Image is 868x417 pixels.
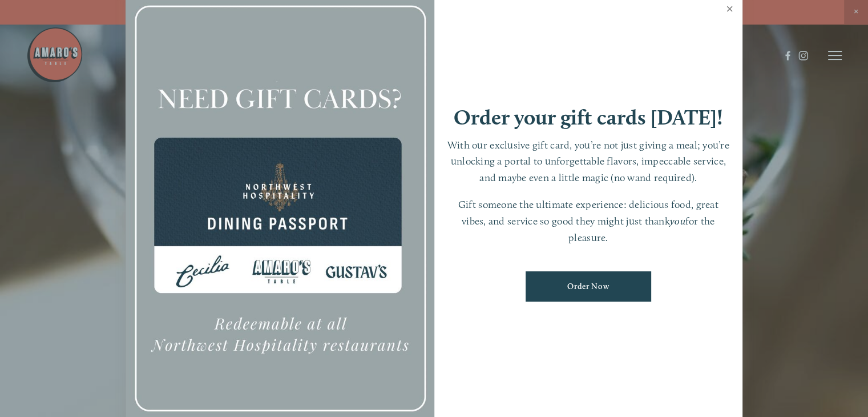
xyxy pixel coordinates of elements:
[670,215,685,227] em: you
[446,197,732,246] p: Gift someone the ultimate experience: delicious food, great vibes, and service so good they might...
[446,137,732,186] p: With our exclusive gift card, you’re not just giving a meal; you’re unlocking a portal to unforge...
[454,107,723,128] h1: Order your gift cards [DATE]!
[526,271,651,302] a: Order Now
